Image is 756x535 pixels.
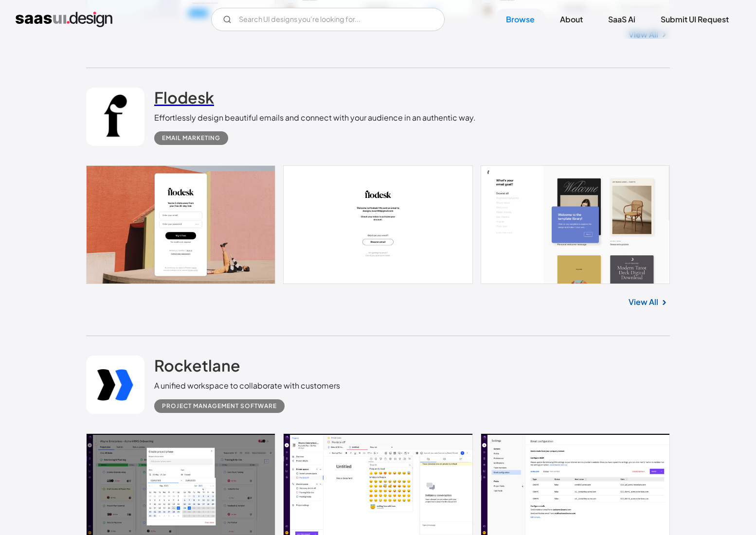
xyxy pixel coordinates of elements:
[548,9,594,30] a: About
[154,356,240,375] h2: Rocketlane
[494,9,546,30] a: Browse
[211,8,445,31] form: Email Form
[154,380,340,392] div: A unified workspace to collaborate with customers
[596,9,647,30] a: SaaS Ai
[16,12,112,27] a: home
[162,132,220,144] div: Email Marketing
[154,112,476,124] div: Effortlessly design beautiful emails and connect with your audience in an authentic way.
[154,356,240,380] a: Rocketlane
[162,400,277,412] div: Project Management Software
[154,88,214,107] h2: Flodesk
[649,9,740,30] a: Submit UI Request
[629,296,658,308] a: View All
[154,88,214,112] a: Flodesk
[211,8,445,31] input: Search UI designs you're looking for...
